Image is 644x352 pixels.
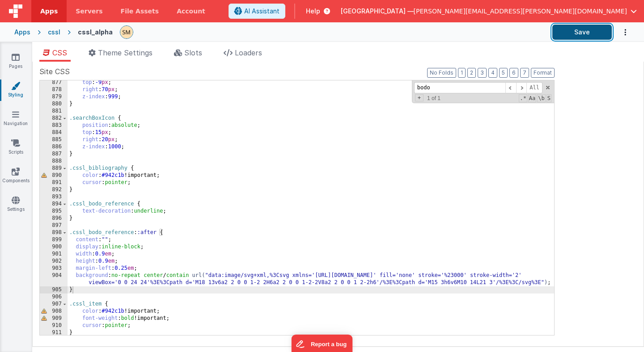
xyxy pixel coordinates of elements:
button: 2 [467,68,476,78]
div: 895 [40,208,68,215]
div: 906 [40,293,68,301]
span: [GEOGRAPHIC_DATA] — [341,7,414,16]
div: 911 [40,329,68,336]
div: 896 [40,215,68,222]
input: Search for [414,82,505,93]
span: Site CSS [39,66,70,77]
div: 900 [40,243,68,251]
div: 889 [40,165,68,172]
button: Save [552,25,612,40]
div: 886 [40,143,68,151]
div: Apps [14,28,30,37]
div: 894 [40,201,68,208]
div: 878 [40,86,68,93]
div: 890 [40,172,68,179]
div: 899 [40,236,68,243]
div: 892 [40,186,68,193]
div: 909 [40,315,68,322]
div: 907 [40,301,68,308]
span: File Assets [121,7,159,16]
span: Help [306,7,320,16]
div: 903 [40,265,68,272]
div: 901 [40,251,68,258]
div: 877 [40,79,68,86]
div: 904 [40,272,68,286]
div: 905 [40,286,68,293]
div: 879 [40,93,68,101]
div: 882 [40,115,68,122]
span: RegExp Search [519,94,527,102]
div: 881 [40,108,68,115]
button: No Folds [427,68,456,78]
span: [PERSON_NAME][EMAIL_ADDRESS][PERSON_NAME][DOMAIN_NAME] [414,7,627,16]
div: 885 [40,136,68,143]
div: 897 [40,222,68,229]
div: cssl_alpha [78,28,113,37]
div: 893 [40,193,68,201]
div: 891 [40,179,68,186]
span: Toggel Replace mode [415,94,424,101]
div: 884 [40,129,68,136]
span: Alt-Enter [526,82,542,93]
button: [GEOGRAPHIC_DATA] — [PERSON_NAME][EMAIL_ADDRESS][PERSON_NAME][DOMAIN_NAME] [341,7,637,16]
span: Theme Settings [98,48,153,57]
button: 3 [478,68,487,78]
div: 883 [40,122,68,129]
button: AI Assistant [229,4,285,19]
button: Format [531,68,555,78]
button: 6 [509,68,518,78]
button: 7 [520,68,529,78]
button: 1 [458,68,466,78]
span: CSS [52,48,67,57]
div: 898 [40,229,68,236]
span: Apps [40,7,58,16]
div: cssl [48,28,60,37]
button: 5 [499,68,508,78]
div: 888 [40,158,68,165]
div: 880 [40,101,68,108]
button: Options [612,23,630,42]
div: 902 [40,258,68,265]
img: e9616e60dfe10b317d64a5e98ec8e357 [120,26,133,38]
div: 908 [40,308,68,315]
span: AI Assistant [244,7,280,16]
span: Slots [184,48,202,57]
div: 887 [40,151,68,158]
span: Loaders [235,48,262,57]
span: Whole Word Search [537,94,545,102]
div: 910 [40,322,68,329]
span: Search In Selection [547,94,551,102]
button: 4 [488,68,497,78]
span: 1 of 1 [424,95,444,101]
span: Servers [76,7,102,16]
span: CaseSensitive Search [528,94,536,102]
